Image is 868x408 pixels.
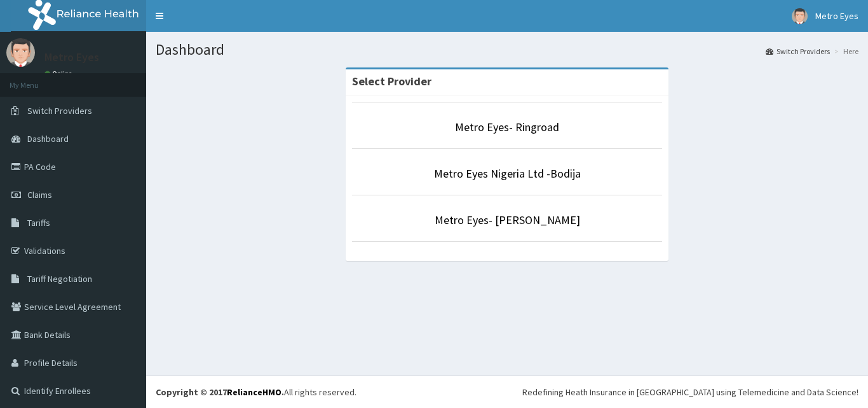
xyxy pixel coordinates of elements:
[522,386,858,398] div: Redefining Heath Insurance in [GEOGRAPHIC_DATA] using Telemedicine and Data Science!
[27,273,92,285] span: Tariff Negotiation
[156,41,858,58] h1: Dashboard
[156,386,284,398] strong: Copyright © 2017 .
[44,69,75,78] a: Online
[44,52,99,63] p: Metro Eyes
[6,38,35,67] img: User Image
[792,8,808,24] img: User Image
[27,189,52,200] span: Claims
[455,120,559,134] a: Metro Eyes- Ringroad
[146,376,868,408] footer: All rights reserved.
[27,217,50,229] span: Tariffs
[766,46,830,57] a: Switch Providers
[352,74,431,88] strong: Select Provider
[831,46,858,57] li: Here
[27,105,92,116] span: Switch Providers
[435,213,580,227] a: Metro Eyes- [PERSON_NAME]
[227,386,281,398] a: RelianceHMO
[434,166,581,181] a: Metro Eyes Nigeria Ltd -Bodija
[815,10,858,22] span: Metro Eyes
[27,133,69,144] span: Dashboard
